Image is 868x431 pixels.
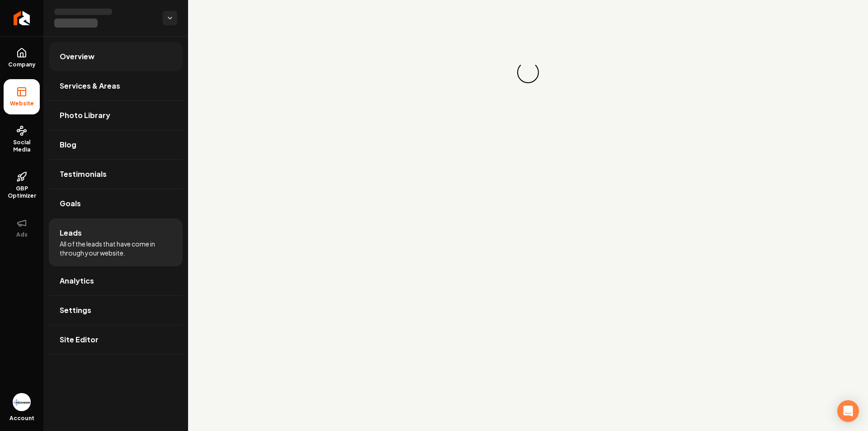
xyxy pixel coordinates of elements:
a: GBP Optimizer [4,164,40,207]
span: Leads [60,227,82,238]
span: Ads [13,231,31,238]
span: GBP Optimizer [4,185,40,199]
span: Services & Areas [60,81,120,91]
span: Overview [60,51,94,62]
span: Testimonials [60,169,107,180]
span: Site Editor [60,334,99,345]
a: Blog [49,130,183,159]
span: All of the leads that have come in through your website. [60,239,172,257]
a: Services & Areas [49,71,183,100]
span: Company [5,61,39,68]
a: Overview [49,42,183,71]
span: Settings [60,305,91,316]
a: Photo Library [49,101,183,130]
span: Goals [60,198,81,209]
a: Settings [49,296,183,325]
span: Account [9,415,34,422]
button: Ads [4,210,40,246]
a: Testimonials [49,160,183,189]
a: Social Media [4,118,40,161]
a: Company [4,40,40,76]
span: Blog [60,139,76,150]
span: Website [6,100,38,107]
div: Loading [516,61,540,85]
button: Open user button [13,393,31,411]
a: Site Editor [49,325,183,354]
a: Goals [49,189,183,218]
img: Precision Waterproofing & Foundation Repair [13,393,31,411]
img: Rebolt Logo [14,11,30,25]
a: Analytics [49,266,183,295]
span: Analytics [60,275,94,286]
span: Photo Library [60,110,110,121]
div: Open Intercom Messenger [837,400,859,422]
span: Social Media [4,139,40,153]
